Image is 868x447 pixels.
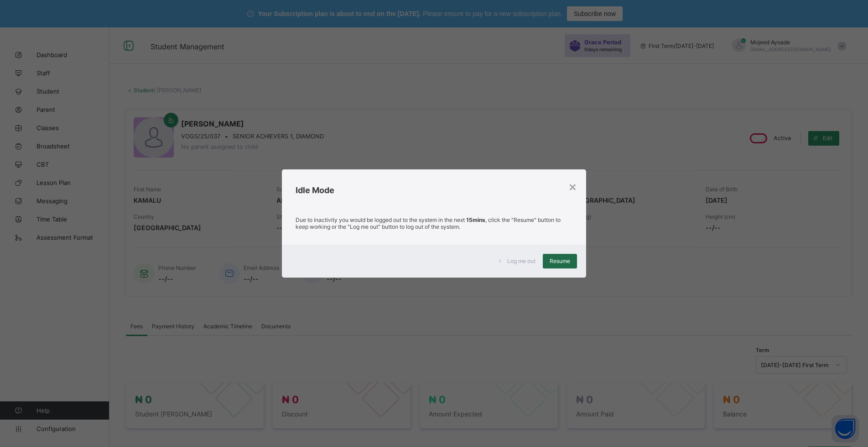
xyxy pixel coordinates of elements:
strong: 15mins [466,216,485,223]
div: × [568,179,577,194]
h2: Idle Mode [296,185,572,195]
p: Due to inactivity you would be logged out to the system in the next , click the "Resume" button t... [296,216,572,230]
span: Log me out [507,258,535,264]
span: Resume [550,258,570,264]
